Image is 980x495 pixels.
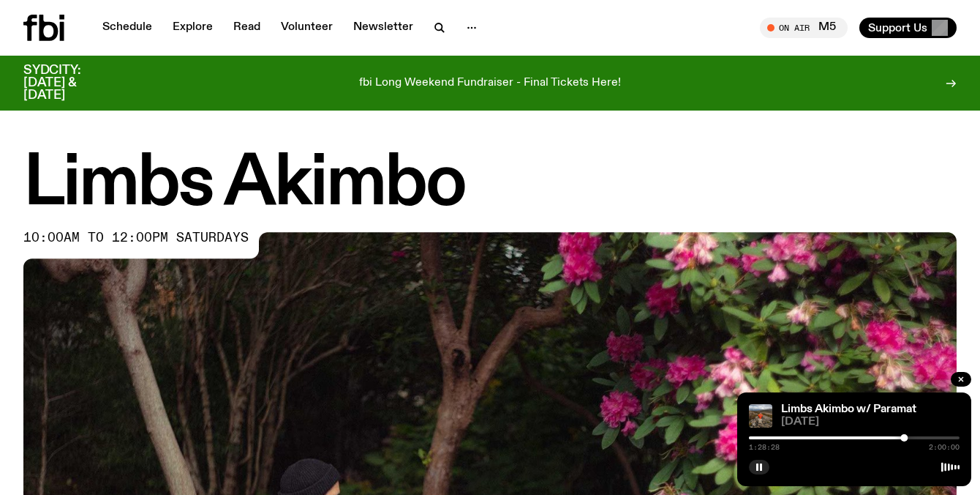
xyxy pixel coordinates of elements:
[164,18,222,38] a: Explore
[859,18,957,38] button: Support Us
[760,18,848,38] button: On AirM5
[272,18,342,38] a: Volunteer
[344,18,422,38] a: Newsletter
[868,21,927,34] span: Support Us
[359,77,621,90] p: fbi Long Weekend Fundraiser - Final Tickets Here!
[929,444,960,451] span: 2:00:00
[23,64,117,102] h3: SYDCITY: [DATE] & [DATE]
[781,417,960,428] span: [DATE]
[225,18,269,38] a: Read
[781,403,916,415] a: Limbs Akimbo w/ Paramat
[749,444,780,451] span: 1:28:28
[94,18,161,38] a: Schedule
[23,152,957,217] h1: Limbs Akimbo
[23,232,249,244] span: 10:00am to 12:00pm saturdays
